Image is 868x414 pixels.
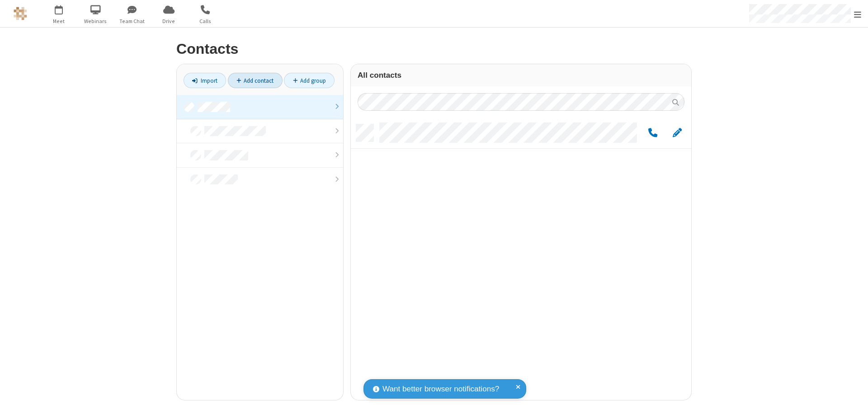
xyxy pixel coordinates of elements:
div: grid [351,118,691,400]
h3: All contacts [358,71,684,80]
span: Calls [189,17,222,25]
a: Import [184,73,226,88]
img: QA Selenium DO NOT DELETE OR CHANGE [14,7,27,20]
span: Team Chat [115,17,149,25]
span: Drive [152,17,186,25]
h2: Contacts [176,41,692,57]
a: Add contact [228,73,283,88]
span: Meet [42,17,76,25]
button: Edit [668,127,686,139]
span: Webinars [79,17,113,25]
button: Call by phone [644,127,661,139]
a: Add group [284,73,335,88]
span: Want better browser notifications? [382,383,499,395]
